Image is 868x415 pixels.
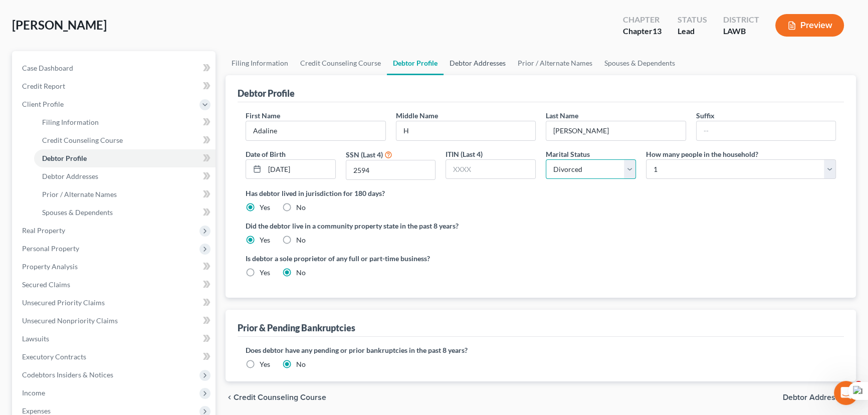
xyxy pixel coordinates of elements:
label: No [296,202,306,213]
span: Property Analysis [22,262,78,271]
a: Debtor Profile [387,51,444,75]
button: Preview [775,14,844,37]
a: Unsecured Nonpriority Claims [14,312,215,330]
div: Lead [678,26,707,37]
label: ITIN (Last 4) [446,149,483,159]
input: -- [546,121,686,140]
a: Spouses & Dependents [598,51,681,75]
a: Unsecured Priority Claims [14,294,215,312]
a: Debtor Profile [34,149,215,167]
a: Secured Claims [14,276,215,294]
span: Filing Information [42,118,99,126]
input: XXXX [446,160,535,179]
span: Secured Claims [22,280,70,289]
label: How many people in the household? [646,149,758,159]
label: Suffix [696,110,715,121]
label: No [296,235,306,245]
a: Executory Contracts [14,348,215,366]
input: XXXX [346,160,436,179]
a: Lawsuits [14,330,215,348]
a: Case Dashboard [14,59,215,77]
label: Marital Status [546,149,590,159]
span: Debtor Addresses [783,393,848,401]
span: Executory Contracts [22,352,86,361]
div: Prior & Pending Bankruptcies [238,322,355,334]
a: Credit Counseling Course [34,131,215,149]
a: Filing Information [226,51,294,75]
a: Credit Report [14,77,215,95]
a: Prior / Alternate Names [512,51,598,75]
span: 3 [854,381,862,389]
input: M.I [396,121,536,140]
span: [PERSON_NAME] [12,18,107,32]
span: Codebtors Insiders & Notices [22,370,113,379]
span: Case Dashboard [22,64,73,72]
a: Property Analysis [14,258,215,276]
span: Real Property [22,226,65,235]
span: Client Profile [22,100,64,108]
span: Spouses & Dependents [42,208,113,217]
span: Unsecured Nonpriority Claims [22,316,118,325]
a: Debtor Addresses [34,167,215,185]
label: First Name [246,110,280,121]
a: Credit Counseling Course [294,51,387,75]
a: Debtor Addresses [444,51,512,75]
label: No [296,268,306,278]
span: 13 [653,26,662,36]
span: Debtor Profile [42,154,87,162]
input: -- [246,121,385,140]
label: SSN (Last 4) [346,149,383,160]
label: Last Name [546,110,578,121]
input: MM/DD/YYYY [265,160,335,179]
span: Credit Counseling Course [42,136,123,144]
div: Chapter [623,14,662,26]
span: Debtor Addresses [42,172,98,180]
div: Status [678,14,707,26]
label: Yes [260,359,270,369]
span: Unsecured Priority Claims [22,298,105,307]
label: Is debtor a sole proprietor of any full or part-time business? [246,253,536,264]
span: Personal Property [22,244,79,253]
label: Middle Name [396,110,438,121]
button: chevron_left Credit Counseling Course [226,393,326,401]
a: Prior / Alternate Names [34,185,215,203]
input: -- [697,121,836,140]
label: Yes [260,202,270,213]
a: Filing Information [34,113,215,131]
span: Prior / Alternate Names [42,190,117,198]
span: Expenses [22,406,51,415]
label: Yes [260,235,270,245]
div: Chapter [623,26,662,37]
span: Credit Report [22,82,65,90]
button: Debtor Addresses chevron_right [783,393,856,401]
label: Date of Birth [246,149,286,159]
label: Yes [260,268,270,278]
div: Debtor Profile [238,87,295,99]
iframe: Intercom live chat [834,381,858,405]
a: Spouses & Dependents [34,203,215,222]
div: LAWB [723,26,759,37]
label: Has debtor lived in jurisdiction for 180 days? [246,188,836,198]
span: Lawsuits [22,334,49,343]
i: chevron_left [226,393,234,401]
label: Does debtor have any pending or prior bankruptcies in the past 8 years? [246,345,836,355]
div: District [723,14,759,26]
span: Credit Counseling Course [234,393,326,401]
label: Did the debtor live in a community property state in the past 8 years? [246,221,836,231]
span: Income [22,388,45,397]
label: No [296,359,306,369]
